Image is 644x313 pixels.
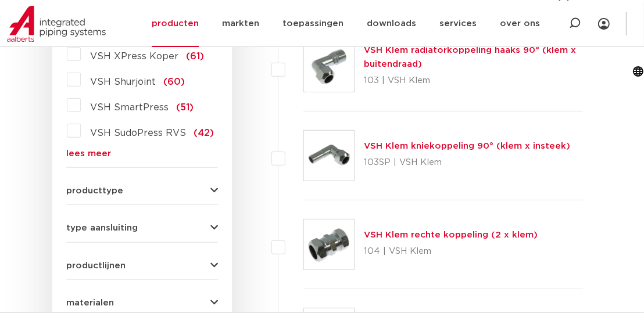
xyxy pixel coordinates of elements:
span: productlijnen [66,261,126,270]
span: VSH SudoPress RVS [90,128,186,138]
span: (51) [176,103,194,112]
img: Thumbnail for VSH Klem kniekoppeling 90° (klem x insteek) [304,131,354,181]
button: materialen [66,298,218,307]
a: VSH Klem rechte koppeling (2 x klem) [364,231,538,239]
button: productlijnen [66,261,218,270]
span: VSH SmartPress [90,103,169,112]
img: Thumbnail for VSH Klem rechte koppeling (2 x klem) [304,220,354,269]
button: type aansluiting [66,224,218,232]
p: 104 | VSH Klem [364,242,538,261]
button: producttype [66,186,218,195]
a: lees meer [66,149,218,158]
span: materialen [66,298,114,307]
span: type aansluiting [66,224,138,232]
a: VSH Klem kniekoppeling 90° (klem x insteek) [364,142,570,150]
p: 103SP | VSH Klem [364,153,570,172]
span: producttype [66,186,123,195]
span: (42) [194,128,214,138]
